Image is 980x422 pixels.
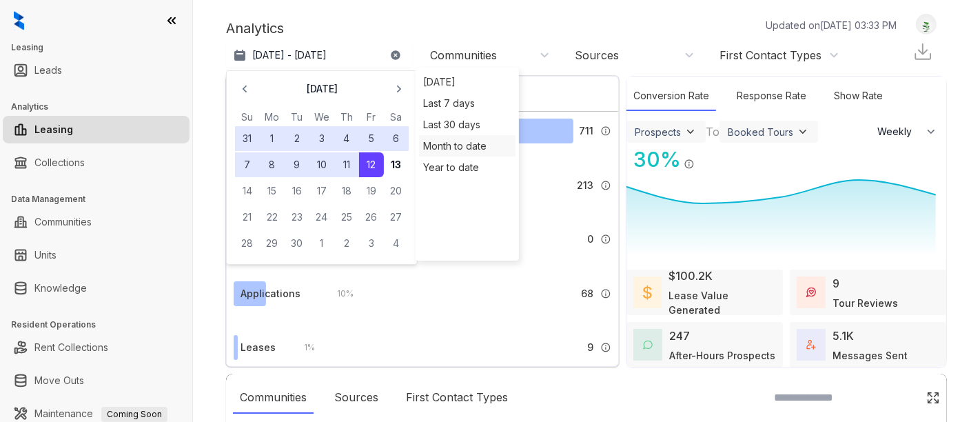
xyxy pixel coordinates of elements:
[575,48,619,63] div: Sources
[309,110,334,125] th: Wednesday
[101,407,167,422] span: Coming Soon
[309,205,334,230] button: 24
[668,288,776,317] div: Lease Value Generated
[635,126,681,138] div: Prospects
[359,231,384,256] button: 3
[419,135,515,157] div: Month to date
[359,205,384,230] button: 26
[600,288,611,299] img: Info
[579,123,593,139] span: 711
[669,328,690,344] div: 247
[430,48,497,63] div: Communities
[668,268,713,284] div: $100.2K
[827,81,890,111] div: Show Rate
[730,81,813,111] div: Response Rate
[587,232,593,247] span: 0
[334,152,359,177] button: 11
[334,110,359,125] th: Thursday
[14,11,24,30] img: logo
[334,179,359,203] button: 18
[384,205,409,230] button: 27
[806,288,816,297] img: TourReviews
[384,110,409,125] th: Saturday
[581,286,593,301] span: 68
[3,149,190,177] li: Collections
[285,205,309,230] button: 23
[241,340,276,355] div: Leases
[3,57,190,84] li: Leads
[285,152,309,177] button: 9
[359,110,384,125] th: Friday
[869,119,946,144] button: Weekly
[359,179,384,203] button: 19
[260,231,285,256] button: 29
[600,125,611,137] img: Info
[285,126,309,151] button: 2
[917,17,936,32] img: UserAvatar
[260,205,285,230] button: 22
[419,157,515,178] div: Year to date
[600,180,611,191] img: Info
[577,178,593,193] span: 213
[643,340,653,350] img: AfterHoursConversations
[34,334,108,361] a: Rent Collections
[235,110,260,125] th: Sunday
[419,71,515,92] div: [DATE]
[384,126,409,151] button: 6
[926,391,940,405] img: Click Icon
[34,208,92,236] a: Communities
[235,205,260,230] button: 21
[833,348,908,363] div: Messages Sent
[3,274,190,302] li: Knowledge
[252,48,327,62] p: [DATE] - [DATE]
[11,41,192,54] h3: Leasing
[235,152,260,177] button: 7
[285,179,309,203] button: 16
[260,152,285,177] button: 8
[34,57,62,84] a: Leads
[897,392,909,403] img: SearchIcon
[359,126,384,151] button: 5
[626,144,681,175] div: 30 %
[235,179,260,203] button: 14
[260,179,285,203] button: 15
[334,205,359,230] button: 25
[384,152,409,177] button: 13
[309,231,334,256] button: 1
[587,340,593,355] span: 9
[719,48,821,63] div: First Contact Types
[796,125,810,139] img: ViewFilterArrow
[912,41,933,62] img: Download
[11,193,192,205] h3: Data Management
[334,126,359,151] button: 4
[3,208,190,236] li: Communities
[34,149,85,177] a: Collections
[34,274,87,302] a: Knowledge
[34,116,73,143] a: Leasing
[399,382,515,414] div: First Contact Types
[384,231,409,256] button: 4
[3,116,190,143] li: Leasing
[669,348,775,363] div: After-Hours Prospects
[833,328,854,344] div: 5.1K
[384,179,409,203] button: 20
[877,125,919,139] span: Weekly
[706,123,719,140] div: To
[3,334,190,361] li: Rent Collections
[419,114,515,135] div: Last 30 days
[285,110,309,125] th: Tuesday
[235,126,260,151] button: 31
[684,159,695,170] img: Info
[833,275,839,292] div: 9
[11,101,192,113] h3: Analytics
[327,382,385,414] div: Sources
[695,146,715,167] img: Click Icon
[309,179,334,203] button: 17
[306,82,338,96] p: [DATE]
[419,92,515,114] div: Last 7 days
[235,231,260,256] button: 28
[626,81,716,111] div: Conversion Rate
[260,110,285,125] th: Monday
[806,340,816,350] img: TotalFum
[728,126,793,138] div: Booked Tours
